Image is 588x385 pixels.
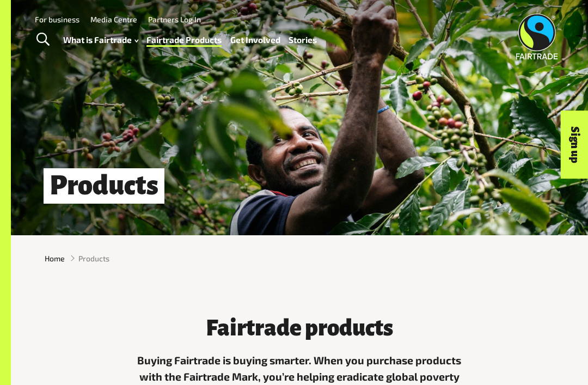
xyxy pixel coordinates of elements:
a: Toggle Search [29,26,56,53]
a: Fairtrade Products [146,32,222,47]
a: Home [45,253,65,264]
a: Media Centre [90,15,137,24]
a: Partners Log In [148,15,201,24]
h1: Products [44,168,164,204]
span: Products [78,253,109,264]
h3: Fairtrade products [132,316,467,340]
a: Get Involved [230,32,280,47]
a: Stories [289,32,317,47]
a: What is Fairtrade [63,32,138,47]
img: Fairtrade Australia New Zealand logo [516,14,558,59]
a: For business [35,15,79,24]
